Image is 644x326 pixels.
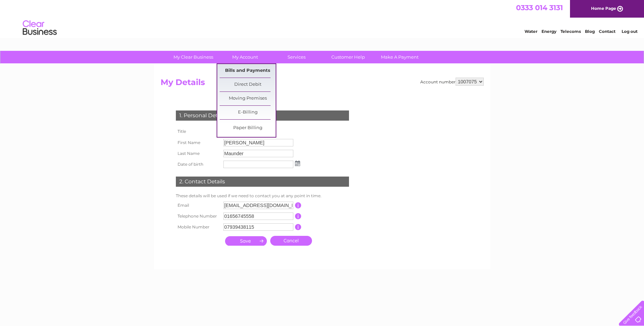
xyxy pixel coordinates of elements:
input: Submit [225,236,267,246]
img: ... [295,161,300,166]
a: Paper Billing [220,121,276,135]
a: Bills and Payments [220,64,276,78]
input: Information [295,202,301,208]
a: 0333 014 3131 [516,3,563,12]
a: Direct Debit [220,78,276,91]
th: Telephone Number [174,211,222,222]
th: Email [174,200,222,211]
a: My Clear Business [165,51,221,63]
a: My Account [217,51,273,63]
a: Contact [599,29,615,34]
a: Services [269,51,325,63]
h2: My Details [161,78,484,90]
th: Date of birth [174,159,222,170]
th: Title [174,126,222,137]
th: Last Name [174,148,222,159]
a: Cancel [270,236,312,246]
a: Moving Premises [220,92,276,105]
div: 1. Personal Details [176,110,349,121]
a: Make A Payment [372,51,428,63]
th: First Name [174,137,222,148]
div: Account number [420,78,484,86]
a: Blog [585,29,595,34]
input: Information [295,213,301,219]
th: Mobile Number [174,222,222,232]
div: 2. Contact Details [176,177,349,187]
input: Information [295,224,301,230]
a: Energy [541,29,556,34]
a: Log out [622,29,638,34]
a: Telecoms [560,29,581,34]
td: These details will be used if we need to contact you at any point in time. [174,192,351,200]
a: Customer Help [320,51,376,63]
img: logo.png [22,18,57,38]
a: Water [525,29,537,34]
a: E-Billing [220,106,276,119]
